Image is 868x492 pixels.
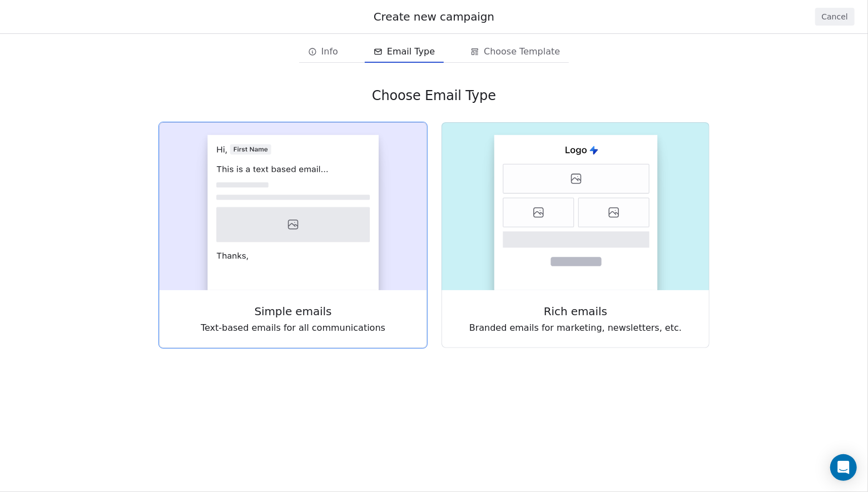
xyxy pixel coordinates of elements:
div: email creation steps [299,41,569,63]
span: Info [321,45,338,58]
span: Simple emails [254,304,331,319]
button: Cancel [815,8,855,26]
div: Create new campaign [13,9,855,24]
div: Choose Email Type [158,87,710,104]
span: Rich emails [544,304,607,319]
span: Text-based emails for all communications [201,321,385,335]
span: Branded emails for marketing, newsletters, etc. [469,321,681,335]
span: Choose Template [484,45,560,58]
span: Email Type [387,45,435,58]
div: Open Intercom Messenger [830,454,857,481]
